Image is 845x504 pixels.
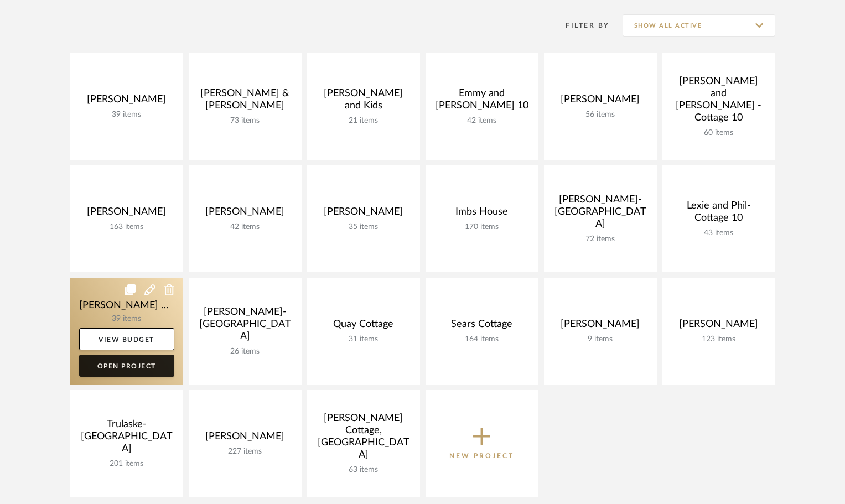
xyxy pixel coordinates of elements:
div: 72 items [553,235,648,244]
div: 21 items [316,116,411,126]
div: [PERSON_NAME]- [GEOGRAPHIC_DATA] [553,194,648,235]
div: Filter By [552,20,610,31]
div: [PERSON_NAME] and [PERSON_NAME] -Cottage 10 [671,75,766,128]
div: 31 items [316,335,411,344]
div: [PERSON_NAME] & [PERSON_NAME] [198,87,293,116]
p: New Project [449,450,514,461]
div: [PERSON_NAME] Cottage, [GEOGRAPHIC_DATA] [316,412,411,465]
div: [PERSON_NAME] [79,93,174,110]
div: [PERSON_NAME]-[GEOGRAPHIC_DATA] [198,306,293,347]
div: Imbs House [434,206,530,222]
div: 73 items [198,116,293,126]
div: [PERSON_NAME] [198,206,293,222]
a: View Budget [79,328,174,350]
div: [PERSON_NAME] and Kids [316,87,411,116]
div: Emmy and [PERSON_NAME] 10 [434,87,530,116]
div: Trulaske-[GEOGRAPHIC_DATA] [79,418,174,459]
div: 35 items [316,222,411,232]
div: [PERSON_NAME] [553,318,648,335]
div: [PERSON_NAME] [553,93,648,110]
div: 123 items [671,335,766,344]
div: Lexie and Phil-Cottage 10 [671,200,766,228]
div: Quay Cottage [316,318,411,335]
div: [PERSON_NAME] [79,206,174,222]
div: 9 items [553,335,648,344]
div: 42 items [434,116,530,126]
div: 60 items [671,128,766,138]
div: 163 items [79,222,174,232]
div: 63 items [316,465,411,475]
div: [PERSON_NAME] [671,318,766,335]
div: 170 items [434,222,530,232]
div: [PERSON_NAME] [198,430,293,447]
div: 164 items [434,335,530,344]
a: Open Project [79,355,174,377]
div: 39 items [79,110,174,119]
div: 26 items [198,347,293,356]
button: New Project [426,390,538,497]
div: [PERSON_NAME] [316,206,411,222]
div: 201 items [79,459,174,469]
div: 42 items [198,222,293,232]
div: Sears Cottage [434,318,530,335]
div: 56 items [553,110,648,119]
div: 43 items [671,228,766,238]
div: 227 items [198,447,293,456]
